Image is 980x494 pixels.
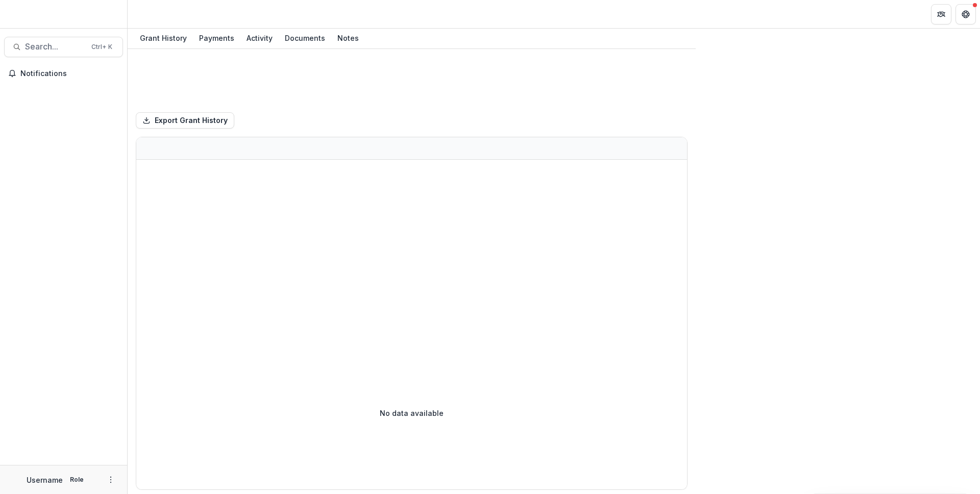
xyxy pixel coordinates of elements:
p: Username [27,475,63,485]
button: Export Grant History [136,112,234,129]
div: Notes [333,31,363,45]
div: Activity [242,31,277,45]
button: Notifications [4,65,123,82]
button: More [105,474,117,486]
a: Grant History [136,29,191,48]
div: Ctrl + K [89,41,114,53]
button: Search... [4,37,123,57]
a: Payments [195,29,238,48]
span: Search... [25,42,85,52]
div: Documents [281,31,329,45]
span: Notifications [20,69,119,78]
div: Grant History [136,31,191,45]
a: Documents [281,29,329,48]
a: Activity [242,29,277,48]
p: Role [67,475,87,484]
p: No data available [380,408,444,418]
button: Get Help [955,4,976,24]
div: Payments [195,31,238,45]
button: Partners [931,4,951,24]
a: Notes [333,29,363,48]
